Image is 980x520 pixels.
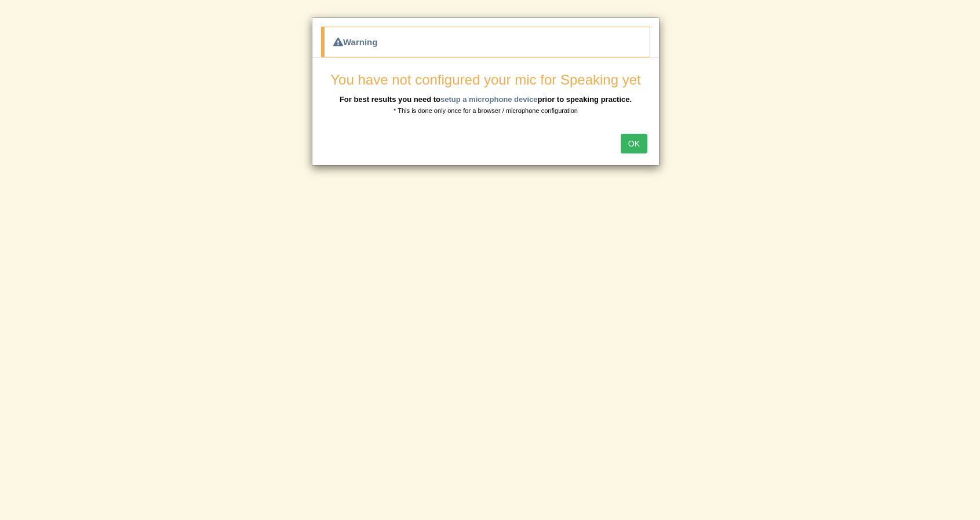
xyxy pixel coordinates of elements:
[440,95,538,104] a: setup a microphone device
[621,134,647,153] button: OK
[394,107,578,114] small: * This is done only once for a browser / microphone configuration
[340,95,632,104] b: For best results you need to prior to speaking practice.
[321,27,650,57] div: Warning
[330,72,640,87] span: You have not configured your mic for Speaking yet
